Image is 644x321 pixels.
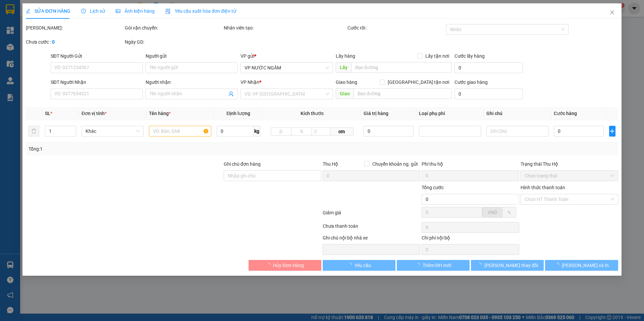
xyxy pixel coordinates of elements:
div: VP gửi [241,52,333,60]
div: Người nhận [146,78,238,86]
span: Hủy Đơn Hàng [273,262,304,269]
div: Chưa cước : [26,38,123,46]
span: loading [554,263,562,267]
span: Đơn vị tính [82,111,107,116]
span: cm [330,127,353,136]
label: Ghi chú đơn hàng [224,161,261,167]
button: Close [603,3,622,22]
span: Tổng cước [422,185,444,190]
input: D [271,127,291,136]
span: Thêm ĐH mới [423,262,451,269]
img: logo [3,36,12,69]
span: plus [609,128,615,134]
span: Cước hàng [554,111,577,116]
div: Chưa thanh toán [322,222,421,234]
input: Ghi chú đơn hàng [224,170,321,181]
span: % [507,210,511,215]
span: loading [266,263,273,267]
label: Cước lấy hàng [454,53,485,59]
span: edit [26,9,31,13]
div: [PERSON_NAME]: [26,24,123,32]
span: VND [488,210,497,215]
input: R [291,127,312,136]
span: VP Nhận [241,79,260,85]
span: Chuyển khoản ng. gửi [370,160,420,168]
div: Giảm giá [322,209,421,221]
input: Cước lấy hàng [454,62,523,73]
span: picture [116,9,120,13]
button: Yêu cầu [323,260,395,271]
div: Ngày GD: [125,38,222,46]
span: Tên hàng [149,111,171,116]
span: Lấy tận nơi [423,52,452,60]
span: loading [415,263,423,267]
span: [PERSON_NAME] và In [562,262,609,269]
input: Ghi Chú [486,126,548,137]
button: Hủy Đơn Hàng [249,260,321,271]
span: Giá trị hàng [364,111,389,116]
div: Gói vận chuyển: [125,24,222,32]
span: Định lượng [226,111,250,116]
div: Cước rồi : [347,24,445,32]
input: Dọc đường [351,62,452,73]
button: [PERSON_NAME] thay đổi [471,260,544,271]
button: Thêm ĐH mới [397,260,470,271]
div: Trạng thái Thu Hộ [521,160,618,168]
span: loading [347,263,355,267]
label: Hình thức thanh toán [521,185,565,190]
input: C [312,127,330,136]
strong: CHUYỂN PHÁT NHANH AN PHÚ QUÝ [15,5,63,27]
b: 0 [52,39,55,45]
button: plus [609,126,615,137]
div: SĐT Người Nhận [51,78,143,86]
div: SĐT Người Gửi [51,52,143,60]
span: Giao hàng [336,79,357,85]
img: icon [165,9,171,14]
span: Lấy hàng [336,53,355,59]
th: Ghi chú [484,107,551,120]
span: VP NƯỚC NGẦM [245,63,329,73]
span: Khác [86,126,140,136]
span: Lấy [336,62,351,73]
label: Cước giao hàng [454,79,488,85]
span: Yêu cầu [355,262,371,269]
button: [PERSON_NAME] và In [545,260,618,271]
span: Lịch sử [81,8,105,14]
span: user-add [229,91,234,97]
input: VD: Bàn, Ghế [149,126,211,137]
button: delete [29,126,39,137]
th: Loại phụ phí [416,107,484,120]
span: close [609,10,615,15]
span: Yêu cầu xuất hóa đơn điện tử [165,8,236,14]
span: Ảnh kiện hàng [116,8,155,14]
div: Ghi chú nội bộ nhà xe [323,234,420,244]
div: Người gửi [146,52,238,60]
div: Chi phí nội bộ [422,234,519,244]
span: [GEOGRAPHIC_DATA], [GEOGRAPHIC_DATA] ↔ [GEOGRAPHIC_DATA] [14,29,63,51]
div: Phí thu hộ [422,160,519,170]
input: Dọc đường [354,88,452,99]
span: SL [45,111,50,116]
span: [GEOGRAPHIC_DATA] tận nơi [385,78,452,86]
span: Giao [336,88,354,99]
span: loading [477,263,484,267]
div: Nhân viên tạo: [224,24,346,32]
input: Cước giao hàng [454,89,523,99]
span: kg [254,126,260,137]
span: Chọn trạng thái [525,171,614,181]
span: SỬA ĐƠN HÀNG [26,8,70,14]
span: [PERSON_NAME] thay đổi [484,262,538,269]
span: Kích thước [301,111,324,116]
div: Tổng: 1 [29,145,249,153]
span: clock-circle [81,9,86,13]
span: Thu Hộ [323,161,338,167]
